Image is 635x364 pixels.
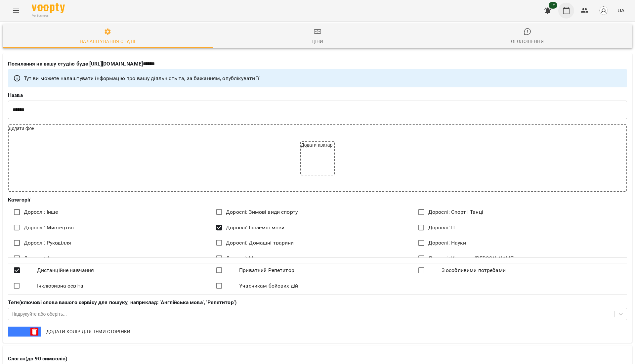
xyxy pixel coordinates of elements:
[8,60,143,68] p: Посилання на вашу студію буде [URL][DOMAIN_NAME]
[239,282,298,290] span: Учасникам бойових дій
[80,37,135,45] div: Налаштування студії
[617,7,624,14] span: UA
[8,356,627,361] label: Слоган(до 90 символів)
[599,6,608,15] img: avatar_s.png
[301,142,334,175] div: Додати аватар
[226,208,298,216] span: Дорослі: Зимові види спорту
[428,239,466,247] span: Дорослі: Науки
[8,3,24,19] button: Menu
[37,266,94,274] span: Дистанційне навчання
[615,4,627,17] button: UA
[32,14,65,18] span: For Business
[8,93,627,98] label: Назва
[24,224,74,232] span: Дорослі: Мистецтво
[226,254,267,262] span: Дорослі: Музика
[428,224,456,232] span: Дорослі: IT
[511,37,544,45] div: Оголошення
[24,74,259,82] p: Тут ви можете налаштувати інформацію про вашу діяльність та, за бажанням, опублікувати її
[226,224,284,232] span: Дорослі: Іноземні мови
[32,3,65,13] img: Voopty Logo
[8,197,627,203] label: Категорії
[226,239,294,247] span: Дорослі: Домашні тварини
[44,326,133,338] button: Додати колір для теми сторінки
[549,2,557,9] span: 12
[312,37,323,45] div: Ціни
[37,282,84,290] span: Інклюзивна освіта
[24,239,71,247] span: Дорослі: Рукоділля
[8,300,627,305] label: Теги(ключові слова вашого сервісу для пошуку, наприклад: 'Англійська мова', 'Репетитор')
[46,328,131,336] span: Додати колір для теми сторінки
[24,254,75,262] span: Дорослі: Автошколи
[428,208,483,216] span: Дорослі: Спорт і Танці
[239,266,294,274] span: Приватний Репетитор
[428,254,515,262] span: Дорослі: Краса та [PERSON_NAME]
[24,208,58,216] span: Дорослі: Інше
[442,266,506,274] span: З особливими потребами
[12,311,67,317] div: Надрукуйте або оберіть...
